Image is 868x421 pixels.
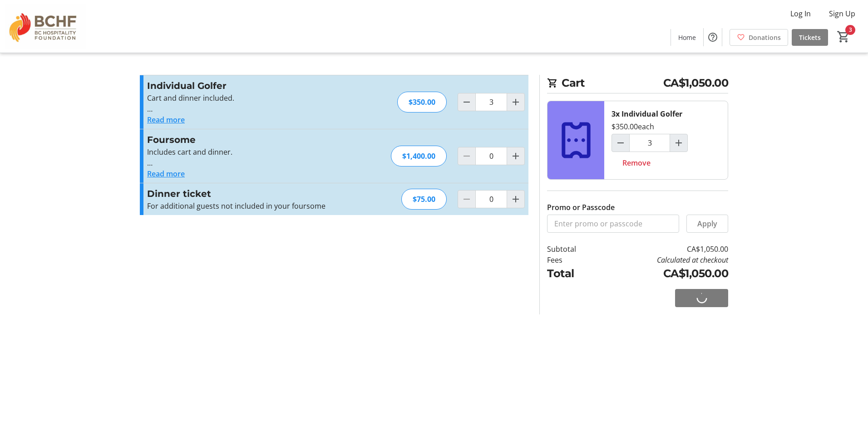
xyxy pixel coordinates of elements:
[790,8,811,19] span: Log In
[147,133,345,147] h3: Foursome
[147,168,185,179] button: Read more
[671,29,703,46] a: Home
[730,29,788,46] a: Donations
[600,255,728,265] td: Calculated at checkout
[147,187,345,201] h3: Dinner ticket
[663,75,729,91] span: CA$1,050.00
[612,154,661,172] button: Remove
[547,75,728,93] h2: Cart
[547,255,600,265] td: Fees
[391,146,447,166] div: $1,400.00
[507,147,524,165] button: Increment by one
[829,8,855,19] span: Sign Up
[822,6,863,21] button: Sign Up
[678,33,696,42] span: Home
[835,29,852,45] button: Cart
[147,93,345,103] p: Cart and dinner included.
[792,29,828,46] a: Tickets
[547,215,679,233] input: Enter promo or passcode
[629,134,670,152] input: Individual Golfer Quantity
[686,215,728,233] button: Apply
[697,218,717,229] span: Apply
[507,191,524,208] button: Increment by one
[612,134,629,152] button: Decrement by one
[5,4,86,49] img: BC Hospitality Foundation's Logo
[458,93,475,111] button: Decrement by one
[401,189,447,210] div: $75.00
[612,121,654,132] div: $350.00 each
[147,147,345,157] p: Includes cart and dinner.
[547,202,615,213] label: Promo or Passcode
[600,265,728,282] td: CA$1,050.00
[783,6,818,21] button: Log In
[670,134,687,152] button: Increment by one
[507,93,524,111] button: Increment by one
[475,93,507,111] input: Individual Golfer Quantity
[397,92,447,113] div: $350.00
[475,147,507,165] input: Foursome Quantity
[612,108,682,119] div: 3x Individual Golfer
[600,244,728,255] td: CA$1,050.00
[749,33,781,42] span: Donations
[147,79,345,93] h3: Individual Golfer
[704,28,722,46] button: Help
[547,244,600,255] td: Subtotal
[147,114,185,125] button: Read more
[547,265,600,282] td: Total
[622,157,651,168] span: Remove
[147,201,345,211] div: For additional guests not included in your foursome
[475,190,507,208] input: Dinner ticket Quantity
[799,33,821,42] span: Tickets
